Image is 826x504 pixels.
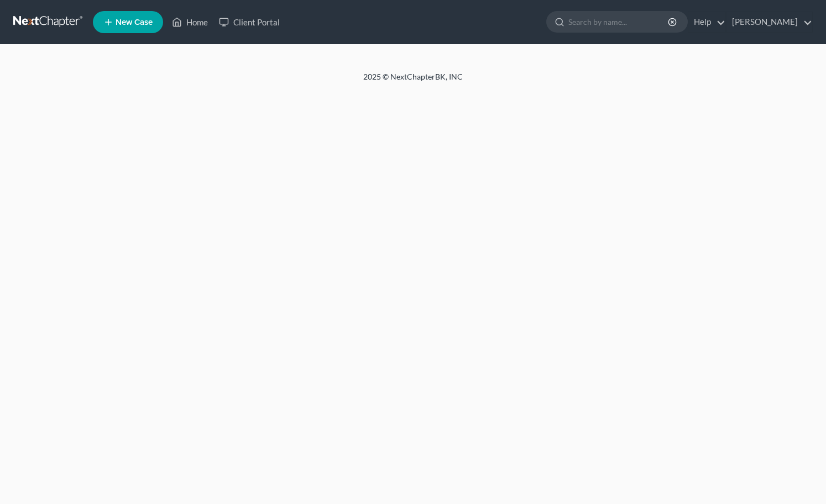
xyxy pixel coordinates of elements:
span: New Case [116,18,153,27]
input: Search by name... [568,12,670,32]
div: 2025 © NextChapterBK, INC [98,71,728,91]
a: Help [688,12,725,32]
a: Home [166,12,213,32]
a: Client Portal [213,12,285,32]
a: [PERSON_NAME] [726,12,812,32]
